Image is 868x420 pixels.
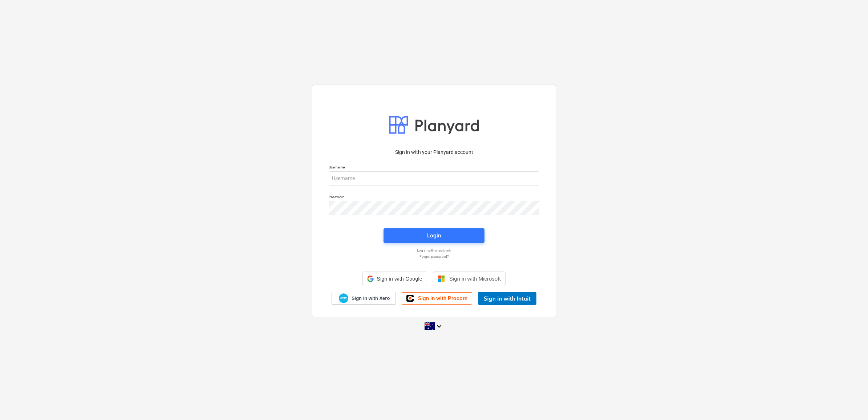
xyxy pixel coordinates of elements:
button: Login [384,228,484,243]
span: Sign in with Procore [418,295,467,302]
div: Sign in with Google [362,272,427,286]
span: Sign in with Xero [352,295,390,302]
p: Password [329,195,539,201]
a: Forgot password? [325,254,543,259]
p: Username [329,165,539,171]
a: Log in with magic link [325,248,543,253]
div: Login [427,231,441,240]
img: Xero logo [339,293,348,303]
a: Sign in with Procore [402,292,472,305]
i: keyboard_arrow_down [435,322,443,331]
p: Sign in with your Planyard account [329,148,539,156]
span: Sign in with Google [377,276,422,282]
img: Microsoft logo [438,275,445,282]
a: Sign in with Xero [332,292,396,305]
input: Username [329,171,539,186]
span: Sign in with Microsoft [449,276,501,282]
